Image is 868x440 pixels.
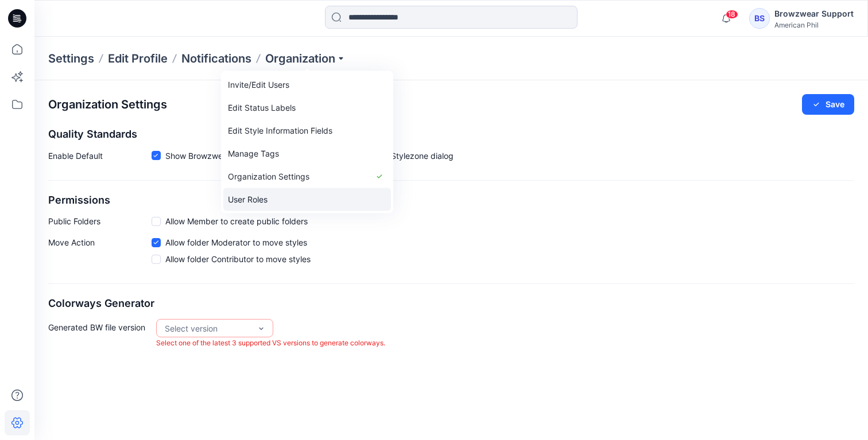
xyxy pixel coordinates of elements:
h2: Quality Standards [48,129,854,141]
p: Select one of the latest 3 supported VS versions to generate colorways. [156,337,385,349]
span: Allow folder Moderator to move styles [165,236,307,248]
p: Public Folders [48,215,152,227]
p: Settings [48,50,94,67]
p: Generated BW file version [48,319,152,349]
a: Edit Profile [108,50,168,67]
button: Save [802,94,854,115]
h2: Permissions [48,194,854,207]
h2: Organization Settings [48,98,167,111]
span: Allow Member to create public folders [165,215,308,227]
div: American Phil [774,21,854,29]
span: 18 [726,10,738,19]
div: Select version [165,322,251,334]
p: Enable Default [48,150,152,166]
a: Notifications [181,50,251,67]
a: Invite/Edit Users [223,73,391,96]
div: Browzwear Support [774,7,854,21]
h2: Colorways Generator [48,298,854,310]
a: Manage Tags [223,142,391,165]
p: Move Action [48,236,152,270]
a: User Roles [223,188,391,211]
a: Organization Settings [223,165,391,188]
span: Show Browzwear’s default quality standards in the Share to Stylezone dialog [165,150,454,162]
span: Allow folder Contributor to move styles [165,253,311,265]
a: Edit Style Information Fields [223,119,391,142]
div: BS [749,8,770,29]
a: Edit Status Labels [223,96,391,119]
